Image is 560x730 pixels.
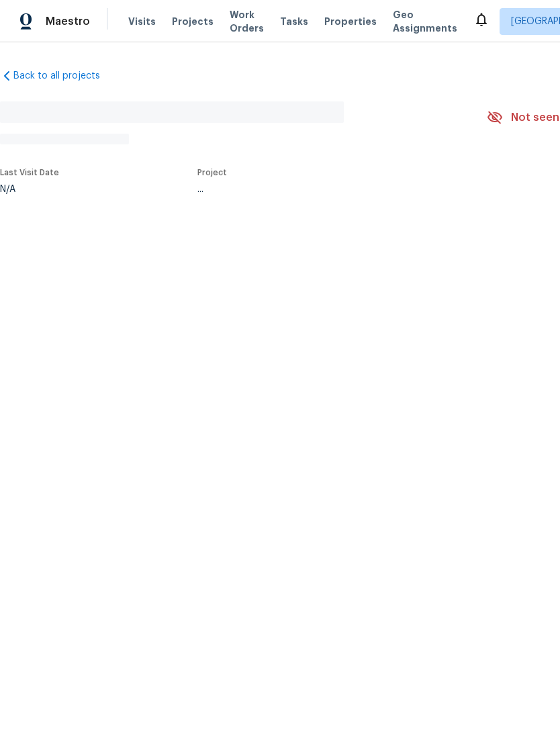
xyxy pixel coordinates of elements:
[230,8,264,35] span: Work Orders
[197,185,455,194] div: ...
[46,15,90,28] span: Maestro
[324,15,377,28] span: Properties
[393,8,457,35] span: Geo Assignments
[280,17,308,26] span: Tasks
[197,169,227,177] span: Project
[172,15,214,28] span: Projects
[128,15,156,28] span: Visits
